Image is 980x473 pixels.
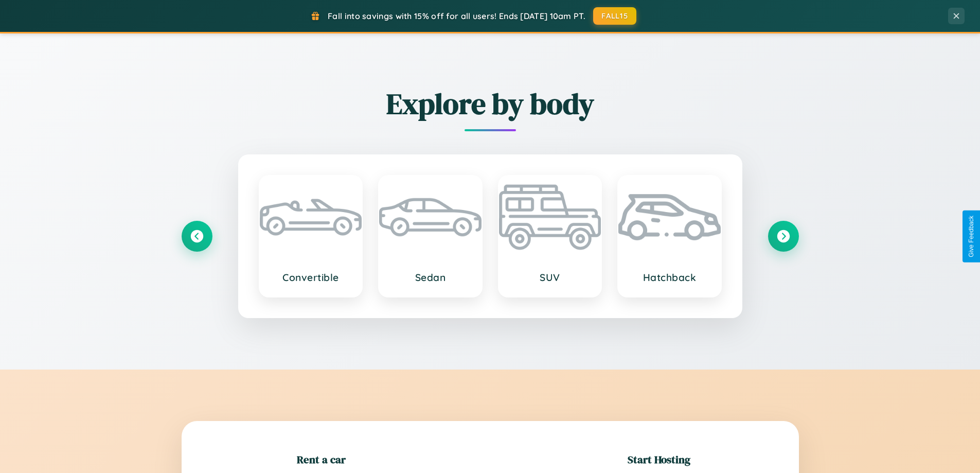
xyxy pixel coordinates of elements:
[629,271,710,284] h3: Hatchback
[593,7,636,25] button: FALL15
[968,216,975,257] div: Give Feedback
[182,84,799,124] h2: Explore by body
[389,271,471,284] h3: Sedan
[297,452,346,467] h2: Rent a car
[628,452,690,467] h2: Start Hosting
[328,11,585,21] span: Fall into savings with 15% off for all users! Ends [DATE] 10am PT.
[509,271,591,284] h3: SUV
[270,271,352,284] h3: Convertible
